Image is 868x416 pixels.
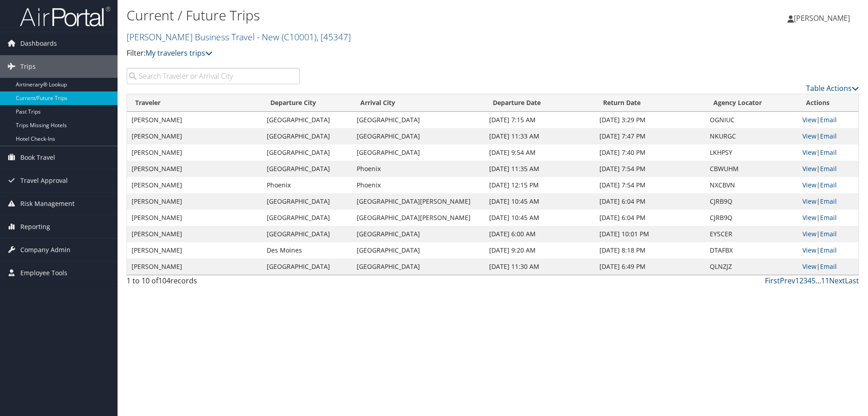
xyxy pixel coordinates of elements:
a: [PERSON_NAME] Business Travel - New [127,31,351,43]
th: Agency Locator: activate to sort column ascending [705,94,798,112]
td: [GEOGRAPHIC_DATA] [352,242,485,258]
td: | [798,112,859,128]
a: View [802,164,816,173]
td: [GEOGRAPHIC_DATA] [262,210,352,226]
a: View [802,181,816,189]
td: [DATE] 6:00 AM [485,226,595,242]
a: Email [820,197,837,206]
td: [PERSON_NAME] [127,242,262,258]
td: | [798,144,859,161]
td: [DATE] 3:29 PM [595,112,705,128]
td: [DATE] 9:20 AM [485,242,595,258]
a: View [802,148,816,157]
span: Book Travel [20,146,55,169]
td: [DATE] 9:54 AM [485,144,595,161]
td: [GEOGRAPHIC_DATA] [352,144,485,161]
img: airportal-logo.png [20,6,110,27]
td: Phoenix [262,177,352,193]
a: Email [820,132,837,140]
span: Risk Management [20,192,75,215]
td: OGNIUC [705,112,798,128]
a: Prev [780,276,795,286]
td: [DATE] 10:01 PM [595,226,705,242]
td: | [798,177,859,193]
td: [GEOGRAPHIC_DATA] [262,193,352,210]
th: Departure Date: activate to sort column descending [485,94,595,112]
td: [DATE] 10:45 AM [485,210,595,226]
span: Company Admin [20,239,71,261]
td: [DATE] 8:18 PM [595,242,705,258]
td: QLNZJZ [705,258,798,275]
td: [DATE] 7:54 PM [595,161,705,177]
a: Email [820,246,837,254]
td: [GEOGRAPHIC_DATA] [352,112,485,128]
td: | [798,242,859,258]
td: Des Moines [262,242,352,258]
a: Email [820,164,837,173]
a: First [765,276,780,286]
td: [GEOGRAPHIC_DATA] [352,226,485,242]
td: [GEOGRAPHIC_DATA][PERSON_NAME] [352,193,485,210]
span: , [ 45347 ] [316,31,351,43]
td: [DATE] 7:40 PM [595,144,705,161]
th: Departure City: activate to sort column ascending [262,94,352,112]
a: View [802,230,816,238]
td: [PERSON_NAME] [127,210,262,226]
td: [PERSON_NAME] [127,226,262,242]
td: [DATE] 11:30 AM [485,258,595,275]
a: Email [820,230,837,238]
td: LKHPSY [705,144,798,161]
td: [PERSON_NAME] [127,177,262,193]
td: NKURGC [705,128,798,144]
td: [PERSON_NAME] [127,112,262,128]
span: Reporting [20,215,50,238]
td: [DATE] 7:54 PM [595,177,705,193]
a: Table Actions [806,83,859,93]
td: [PERSON_NAME] [127,161,262,177]
td: [GEOGRAPHIC_DATA] [352,258,485,275]
td: | [798,161,859,177]
td: [DATE] 7:47 PM [595,128,705,144]
td: [GEOGRAPHIC_DATA][PERSON_NAME] [352,210,485,226]
td: NXCBVN [705,177,798,193]
a: View [802,197,816,206]
th: Arrival City: activate to sort column ascending [352,94,485,112]
td: [GEOGRAPHIC_DATA] [262,128,352,144]
td: CBWUHM [705,161,798,177]
a: View [802,262,816,271]
td: [DATE] 6:04 PM [595,193,705,210]
td: [PERSON_NAME] [127,144,262,161]
th: Traveler: activate to sort column ascending [127,94,262,112]
span: … [816,276,821,286]
a: Email [820,181,837,189]
span: Trips [20,55,36,78]
span: ( C10001 ) [282,31,316,43]
td: | [798,193,859,210]
th: Return Date: activate to sort column ascending [595,94,705,112]
td: [PERSON_NAME] [127,128,262,144]
td: | [798,226,859,242]
a: View [802,246,816,254]
span: Travel Approval [20,169,68,192]
input: Search Traveler or Arrival City [127,68,300,84]
a: Email [820,213,837,222]
td: [GEOGRAPHIC_DATA] [262,161,352,177]
td: [DATE] 11:33 AM [485,128,595,144]
td: EYSCER [705,226,798,242]
div: 1 to 10 of records [127,275,300,291]
td: [DATE] 12:15 PM [485,177,595,193]
a: Email [820,148,837,157]
td: | [798,258,859,275]
td: | [798,128,859,144]
a: View [802,115,816,124]
td: [PERSON_NAME] [127,258,262,275]
h1: Current / Future Trips [127,6,615,25]
td: [DATE] 11:35 AM [485,161,595,177]
td: [GEOGRAPHIC_DATA] [262,258,352,275]
a: 5 [811,276,816,286]
td: [GEOGRAPHIC_DATA] [262,112,352,128]
span: 104 [158,276,170,286]
td: [PERSON_NAME] [127,193,262,210]
td: [DATE] 6:04 PM [595,210,705,226]
span: Employee Tools [20,262,67,284]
